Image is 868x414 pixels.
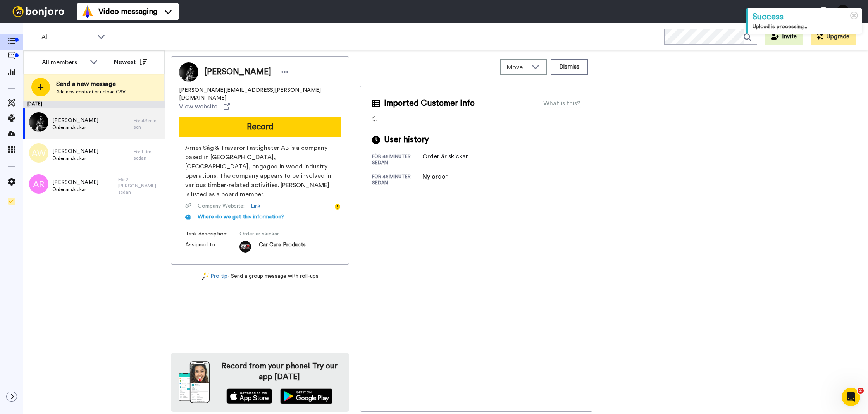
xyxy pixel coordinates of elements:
[543,99,580,108] div: What is this?
[29,143,48,163] img: aw.png
[217,361,341,382] h4: Record from your phone! Try our app [DATE]
[185,241,239,253] span: Assigned to:
[858,388,864,394] span: 2
[179,102,217,111] span: View website
[372,153,422,166] div: för 46 minuter sedan
[23,101,165,108] div: [DATE]
[179,62,198,82] img: Image of Tim Christensen
[81,5,94,18] img: vm-color.svg
[52,179,98,186] span: [PERSON_NAME]
[422,152,468,161] div: Order är skickar
[134,149,161,161] div: För 1 tim sedan
[251,202,260,210] a: Link
[753,11,858,23] div: Success
[134,118,161,130] div: För 46 min sen
[422,172,461,181] div: Ny order
[259,241,306,253] span: Car Care Products
[108,54,153,70] button: Newest
[507,63,528,72] span: Move
[384,134,429,146] span: User history
[239,230,313,238] span: Order är skickar
[765,29,803,45] button: Invite
[204,66,271,78] span: [PERSON_NAME]
[179,102,230,111] a: View website
[226,388,272,404] img: appstore
[98,6,157,17] span: Video messaging
[52,117,98,124] span: [PERSON_NAME]
[179,117,341,137] button: Record
[185,230,239,238] span: Task description :
[551,59,588,75] button: Dismiss
[56,79,126,89] span: Send a new message
[29,174,48,194] img: ar.png
[198,214,284,220] span: Where do we get this information?
[280,388,332,404] img: playstore
[202,272,209,280] img: magic-wand.svg
[179,86,341,102] span: [PERSON_NAME][EMAIL_ADDRESS][PERSON_NAME][DOMAIN_NAME]
[185,143,335,199] span: Arnes Såg & Trävaror Fastigheter AB is a company based in [GEOGRAPHIC_DATA], [GEOGRAPHIC_DATA], e...
[56,89,126,95] span: Add new contact or upload CSV
[41,33,93,42] span: All
[842,388,860,406] iframe: Intercom live chat
[8,198,15,205] img: Checklist.svg
[118,177,161,195] div: För 2 [PERSON_NAME] sedan
[198,202,245,210] span: Company Website :
[52,186,98,192] span: Order är skickar
[29,112,48,132] img: 3817b65c-f5d6-4a42-9666-c224c37b5896.jpg
[179,361,210,403] img: download
[811,29,856,45] button: Upgrade
[384,98,475,109] span: Imported Customer Info
[42,58,86,67] div: All members
[239,241,251,253] img: fa6b7fd4-c3c4-475b-9b20-179fad50db7e-1719390291.jpg
[52,124,98,131] span: Order är skickar
[753,23,858,31] div: Upload is processing...
[334,203,341,210] div: Tooltip anchor
[9,6,67,17] img: bj-logo-header-white.svg
[52,155,98,161] span: Order är skickar
[52,148,98,155] span: [PERSON_NAME]
[171,272,349,280] div: - Send a group message with roll-ups
[202,272,227,280] a: Pro tip
[372,174,422,186] div: för 46 minuter sedan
